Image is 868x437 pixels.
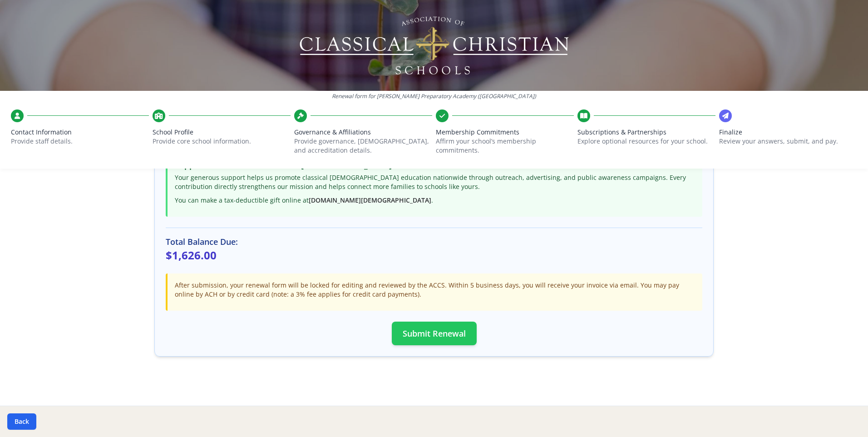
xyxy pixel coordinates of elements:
p: You can make a tax-deductible gift online at . [175,196,695,205]
p: Review your answers, submit, and pay. [719,137,857,146]
p: Your generous support helps us promote classical [DEMOGRAPHIC_DATA] education nationwide through ... [175,173,695,191]
p: Provide staff details. [11,137,149,146]
p: Explore optional resources for your school. [577,137,715,146]
p: Provide core school information. [153,137,291,146]
span: Subscriptions & Partnerships [577,128,715,137]
p: Affirm your school’s membership commitments. [436,137,574,155]
p: $1,626.00 [166,248,702,263]
img: Logo [298,14,570,77]
p: After submission, your renewal form will be locked for editing and reviewed by the ACCS. Within 5... [175,281,695,299]
button: Submit Renewal [392,322,477,345]
span: Contact Information [11,128,149,137]
span: School Profile [153,128,291,137]
span: Membership Commitments [436,128,574,137]
a: [DOMAIN_NAME][DEMOGRAPHIC_DATA] [309,196,431,204]
button: Back [7,413,36,430]
p: Provide governance, [DEMOGRAPHIC_DATA], and accreditation details. [294,137,432,155]
h3: Total Balance Due: [166,235,702,248]
span: Governance & Affiliations [294,128,432,137]
span: Finalize [719,128,857,137]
